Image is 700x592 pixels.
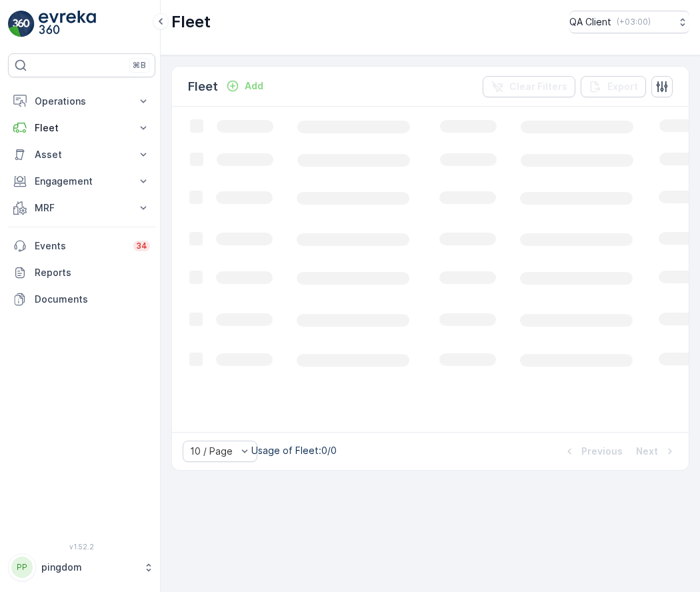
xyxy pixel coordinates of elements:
[35,239,125,253] p: Events
[188,77,218,96] p: Fleet
[11,557,33,578] div: PP
[569,11,689,33] button: QA Client(+03:00)
[39,11,96,37] img: logo_light-DOdMpM7g.png
[35,148,129,161] p: Asset
[8,195,155,221] button: MRF
[171,11,211,33] p: Fleet
[607,80,638,93] p: Export
[509,80,567,93] p: Clear Filters
[8,233,155,259] a: Events34
[251,444,337,457] p: Usage of Fleet : 0/0
[581,445,623,458] p: Previous
[483,76,575,97] button: Clear Filters
[8,553,155,581] button: PPpingdom
[8,115,155,141] button: Fleet
[245,79,263,93] p: Add
[636,445,658,458] p: Next
[8,168,155,195] button: Engagement
[35,175,129,188] p: Engagement
[136,241,147,251] p: 34
[35,121,129,135] p: Fleet
[8,11,35,37] img: logo
[35,266,150,279] p: Reports
[35,95,129,108] p: Operations
[8,88,155,115] button: Operations
[41,561,137,574] p: pingdom
[8,141,155,168] button: Asset
[35,201,129,215] p: MRF
[221,78,269,94] button: Add
[581,76,646,97] button: Export
[561,443,624,459] button: Previous
[569,15,611,29] p: QA Client
[617,17,651,27] p: ( +03:00 )
[35,293,150,306] p: Documents
[8,259,155,286] a: Reports
[8,543,155,551] span: v 1.52.2
[635,443,678,459] button: Next
[133,60,146,71] p: ⌘B
[8,286,155,313] a: Documents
